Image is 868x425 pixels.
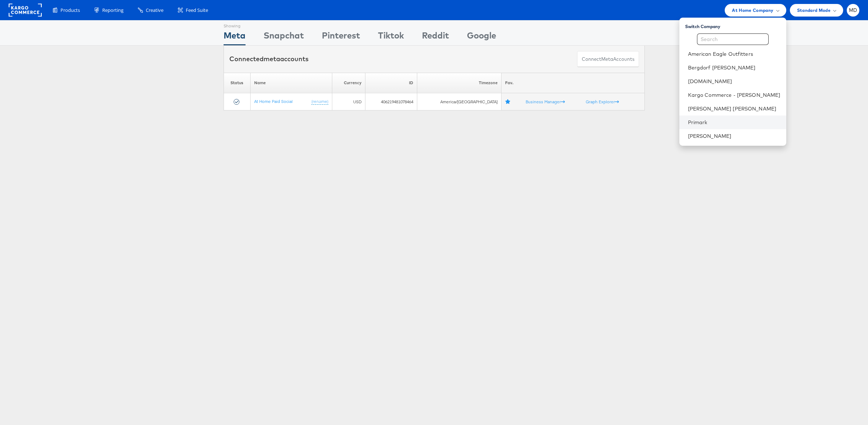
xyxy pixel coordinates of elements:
button: ConnectmetaAccounts [577,51,639,67]
span: MD [849,8,857,13]
div: Snapchat [264,29,304,45]
a: At Home Paid Social [254,99,293,104]
th: Currency [332,73,365,93]
a: Business Manager [526,99,565,104]
div: Google [467,29,496,45]
th: ID [365,73,417,93]
th: Timezone [417,73,502,93]
a: American Eagle Outfitters [688,50,781,58]
span: At Home Company [732,6,773,14]
a: Kargo Commerce - [PERSON_NAME] [688,91,781,99]
input: Search [697,33,769,45]
div: Showing [224,21,246,29]
td: USD [332,93,365,110]
div: Meta [224,29,246,45]
span: Standard Mode [797,6,831,14]
span: Creative [146,7,163,14]
th: Status [224,73,250,93]
a: [DOMAIN_NAME] [688,78,781,85]
span: meta [601,56,613,63]
div: Connected accounts [229,54,309,64]
span: Reporting [102,7,123,14]
div: Switch Company [685,21,786,30]
td: America/[GEOGRAPHIC_DATA] [417,93,502,110]
div: Pinterest [322,29,360,45]
th: Name [250,73,332,93]
span: Products [60,7,80,14]
a: [PERSON_NAME] [PERSON_NAME] [688,105,781,112]
div: Reddit [422,29,449,45]
a: Bergdorf [PERSON_NAME] [688,64,781,71]
a: Graph Explorer [586,99,619,104]
td: 406219481078464 [365,93,417,110]
span: meta [264,55,280,63]
a: [PERSON_NAME] [688,132,781,140]
div: Tiktok [378,29,404,45]
a: Primark [688,119,781,126]
a: (rename) [311,99,328,105]
span: Feed Suite [186,7,208,14]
